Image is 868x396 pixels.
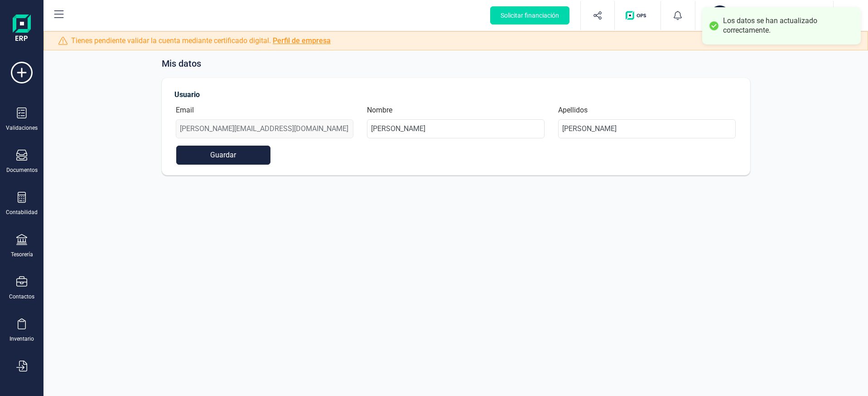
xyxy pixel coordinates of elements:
[176,105,194,116] label: Email
[490,6,569,24] button: Solicitar financiación
[558,119,736,138] input: Introduce tu apellido
[501,11,559,20] span: Solicitar financiación
[6,166,38,174] div: Documentos
[273,36,331,45] a: Perfil de empresa
[558,105,588,116] label: Apellidos
[367,119,545,138] input: Introduce tu nombre
[723,16,854,35] div: Los datos se han actualizado correctamente.
[13,15,31,44] img: Logo Finanedi
[71,35,331,46] span: Tienes pendiente validar la cuenta mediante certificado digital.
[6,124,38,132] div: Validaciones
[162,57,201,70] span: Mis datos
[10,335,34,342] div: Inventario
[620,1,655,30] button: Logo de OPS
[626,11,650,20] img: Logo de OPS
[367,105,392,116] label: Nombre
[176,146,271,165] button: Guardar
[9,293,34,300] div: Contactos
[11,251,33,258] div: Tesorería
[710,5,730,25] div: AN
[174,90,200,99] b: Usuario
[706,1,822,30] button: AN[PERSON_NAME][PERSON_NAME]
[6,209,38,216] div: Contabilidad
[11,377,33,385] div: Importar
